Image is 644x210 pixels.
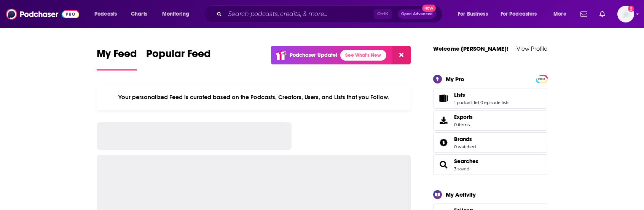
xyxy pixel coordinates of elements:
span: Lists [454,91,465,98]
span: New [422,5,436,12]
button: open menu [496,8,548,20]
a: Lists [454,91,509,98]
a: Brands [436,137,451,148]
span: Brands [433,132,547,153]
span: Open Advanced [401,12,433,16]
button: Show profile menu [617,6,634,22]
div: My Activity [446,191,476,198]
span: , [480,100,480,105]
a: My Feed [97,47,137,71]
span: Logged in as Tessarossi87 [617,6,634,22]
div: Search podcasts, credits, & more... [211,5,450,23]
button: open menu [89,8,127,20]
span: Exports [436,115,451,126]
button: Open AdvancedNew [398,10,436,19]
span: 0 items [454,122,473,127]
a: 0 episode lists [480,100,509,105]
span: Monitoring [162,9,189,19]
input: Search podcasts, credits, & more... [225,8,374,20]
span: PRO [537,76,546,82]
div: Your personalized Feed is curated based on the Podcasts, Creators, Users, and Lists that you Follow. [97,84,411,110]
a: PRO [537,75,546,81]
a: Show notifications dropdown [596,8,608,21]
a: See What's New [340,50,386,61]
a: Show notifications dropdown [577,8,590,21]
a: 3 saved [454,166,469,172]
button: open menu [548,8,576,20]
svg: Add a profile image [628,6,634,12]
span: Exports [454,114,473,120]
div: My Pro [446,75,464,83]
a: Exports [433,110,547,131]
a: 1 podcast list [454,100,480,105]
a: View Profile [516,45,547,52]
span: Ctrl K [374,9,392,19]
a: Welcome [PERSON_NAME]! [433,45,509,52]
span: Popular Feed [146,47,211,65]
a: Charts [126,8,152,20]
span: For Podcasters [501,9,537,19]
span: Charts [131,9,147,19]
a: 0 watched [454,144,476,149]
a: Searches [436,159,451,170]
span: More [553,9,566,19]
button: open menu [453,8,497,20]
span: My Feed [97,47,137,65]
span: For Business [458,9,488,19]
span: Searches [433,154,547,175]
p: Podchaser Update! [290,52,337,58]
span: Brands [454,136,472,143]
a: Brands [454,136,476,143]
a: Searches [454,158,478,165]
img: Podchaser - Follow, Share and Rate Podcasts [6,7,79,21]
a: Lists [436,93,451,104]
span: Podcasts [94,9,117,19]
img: User Profile [617,6,634,22]
a: Popular Feed [146,47,211,71]
button: open menu [157,8,199,20]
span: Lists [433,88,547,109]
